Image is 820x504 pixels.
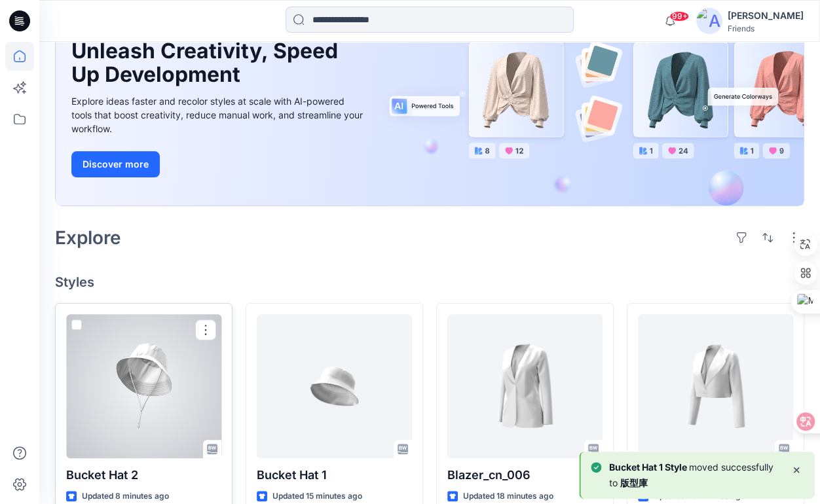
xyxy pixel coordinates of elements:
[696,8,722,34] img: avatar
[447,314,603,458] a: Blazer_cn_006
[66,314,221,458] a: Bucket Hat 2
[638,314,793,458] a: Blazer_cn_004
[71,94,366,135] div: Explore ideas faster and recolor styles at scale with AI-powered tools that boost creativity, red...
[257,314,412,458] a: Bucket Hat 1
[609,461,689,473] b: Bucket Hat 1 Style
[620,477,648,488] b: 版型庫
[257,466,412,484] p: Bucket Hat 1
[574,446,820,504] div: Notifications-bottom-right
[71,151,160,177] button: Discover more
[272,490,362,503] p: Updated 15 minutes ago
[55,274,804,290] h4: Styles
[55,227,121,248] h2: Explore
[82,490,169,503] p: Updated 8 minutes ago
[71,151,366,177] a: Discover more
[463,490,553,503] p: Updated 18 minutes ago
[447,466,603,484] p: Blazer_cn_006
[728,24,804,33] div: Friends
[609,459,781,491] p: moved successfully to
[728,8,804,24] div: [PERSON_NAME]
[66,466,221,484] p: Bucket Hat 2
[71,39,346,86] h1: Unleash Creativity, Speed Up Development
[669,11,689,22] span: 99+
